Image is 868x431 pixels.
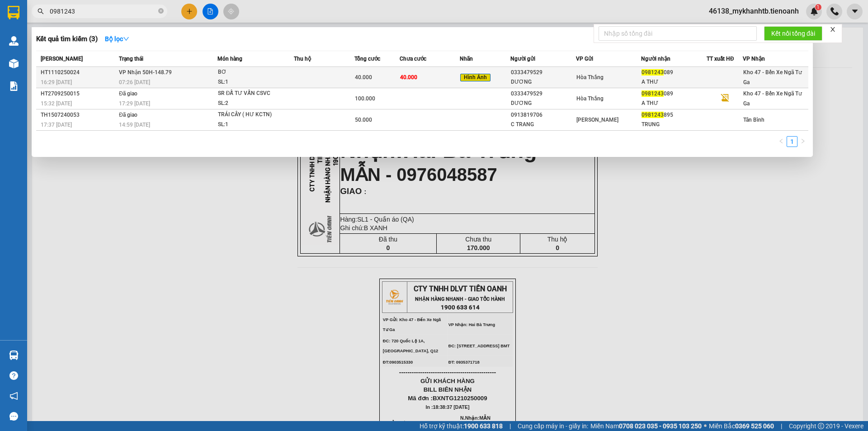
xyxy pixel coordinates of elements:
span: Người nhận [641,56,670,62]
span: message [9,412,18,421]
span: 40.000 [355,74,372,81]
div: BƠ [218,67,286,77]
li: Previous Page [776,136,787,147]
span: [PERSON_NAME] [576,117,618,123]
span: ĐC: [STREET_ADDRESS] BMT [69,46,130,51]
span: 0981243 [642,69,664,76]
span: down [123,36,129,42]
span: close-circle [158,8,164,14]
div: A THƯ [642,99,706,108]
button: right [797,136,808,147]
span: ĐC: 720 Quốc Lộ 1A, [GEOGRAPHIC_DATA], Q12 [4,44,59,53]
span: 40.000 [400,74,417,81]
span: VP Gửi [576,56,593,62]
span: VP Nhận 50H-148.79 [119,69,172,76]
strong: 1900 633 614 [61,22,99,29]
span: ĐT:0903515330 [4,55,33,60]
span: 17:29 [DATE] [119,100,150,107]
span: ĐT: 0935371718 [69,55,100,60]
span: Trạng thái [119,56,143,62]
img: warehouse-icon [9,59,19,68]
strong: NHẬN HÀNG NHANH - GIAO TỐC HÀNH [35,15,125,21]
span: left [778,138,784,144]
div: 089 [642,89,706,99]
span: Hòa Thắng [576,95,604,102]
div: HT1110250024 [41,68,116,77]
span: Người gửi [510,56,535,62]
div: SL: 2 [218,99,286,109]
div: A THƯ [642,77,706,87]
span: 0981243 [642,90,664,97]
span: 50.000 [355,117,372,123]
span: Món hàng [217,56,242,62]
input: Tìm tên, số ĐT hoặc mã đơn [50,6,156,16]
span: search [38,8,44,14]
div: SR ĐẪ TƯ VẤN CSVC [218,89,286,99]
div: 895 [642,110,706,120]
div: SL: 1 [218,120,286,130]
div: TH1507240053 [41,110,116,120]
img: logo [4,6,26,28]
button: left [776,136,787,147]
span: Kho 47 - Bến Xe Ngã Tư Ga [743,90,802,107]
span: Hình Ảnh [460,74,491,82]
span: Kho 47 - Bến Xe Ngã Tư Ga [743,69,802,85]
span: close [830,26,836,33]
span: [PERSON_NAME] [41,56,83,62]
div: 0333479529 [511,68,576,77]
span: TT xuất HĐ [707,56,734,62]
input: Nhập số tổng đài [599,26,757,41]
button: Kết nối tổng đài [764,26,822,41]
span: close-circle [158,7,164,16]
button: Bộ lọcdown [98,32,137,46]
span: 15:32 [DATE] [41,100,72,107]
span: right [800,138,806,144]
span: 17:37 [DATE] [41,122,72,128]
span: Hòa Thắng [576,74,604,81]
li: Next Page [797,136,808,147]
span: 16:29 [DATE] [41,79,72,85]
span: VP Gửi: Kho 47 - Bến Xe Ngã Tư Ga [4,33,61,42]
div: 0913819706 [511,110,576,120]
span: Chưa cước [400,56,426,62]
span: 07:26 [DATE] [119,79,150,85]
span: question-circle [9,371,18,380]
img: warehouse-icon [9,350,19,360]
li: 1 [787,136,797,147]
span: 100.000 [355,95,375,102]
a: 1 [787,137,797,147]
span: VP Nhận [743,56,765,62]
span: 0981243 [642,112,664,118]
span: Kết nối tổng đài [771,28,815,38]
img: solution-icon [9,81,19,91]
img: logo-vxr [8,6,19,19]
span: Thu hộ [294,56,311,62]
div: C TRANG [511,120,576,129]
div: DƯƠNG [511,99,576,108]
div: TRÁI CÂY ( HƯ KCTN) [218,110,286,120]
span: VP Nhận: Hai Bà Trưng [69,35,115,40]
h3: Kết quả tìm kiếm ( 3 ) [36,34,98,44]
div: SL: 1 [218,77,286,87]
span: Đã giao [119,90,137,97]
span: CTY TNHH DLVT TIẾN OANH [33,5,127,14]
span: notification [9,392,18,400]
div: HT2709250015 [41,89,116,99]
div: DƯƠNG [511,77,576,87]
span: Tân Bình [743,117,764,123]
div: TRUNG [642,120,706,129]
strong: Bộ lọc [105,35,129,43]
div: 089 [642,68,706,77]
span: Tổng cước [354,56,380,62]
span: ---------------------------------------------- [19,63,116,70]
div: 0333479529 [511,89,576,99]
span: Nhãn [460,56,473,62]
span: Đã giao [119,112,137,118]
img: warehouse-icon [9,36,19,46]
span: 14:59 [DATE] [119,122,150,128]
